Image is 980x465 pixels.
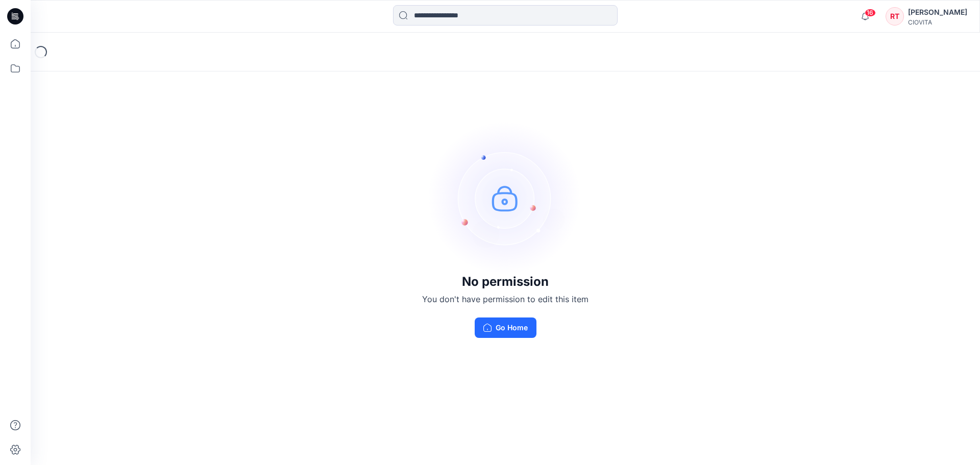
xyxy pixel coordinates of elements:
[422,275,589,289] h3: No permission
[908,18,967,26] div: CIOVITA
[475,317,536,338] button: Go Home
[429,121,582,275] img: no-perm.svg
[865,9,876,17] span: 16
[422,293,589,305] p: You don't have permission to edit this item
[908,6,967,18] div: [PERSON_NAME]
[886,7,904,26] div: RT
